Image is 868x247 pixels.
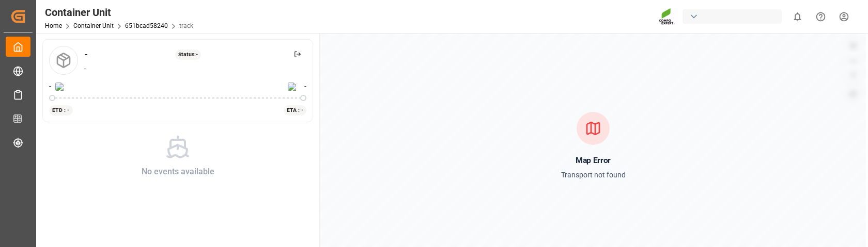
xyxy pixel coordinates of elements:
div: ETA : - [284,105,307,116]
div: Container Unit [45,5,193,20]
div: ETD : - [49,105,73,116]
div: No events available [142,166,214,178]
div: - [84,64,306,73]
button: show 0 new notifications [786,5,809,28]
img: Netherlands [288,83,300,91]
div: Status: - [175,50,202,60]
h2: Map Error [576,152,610,169]
button: Help Center [809,5,832,28]
p: Transport not found [561,169,626,182]
a: Home [45,22,62,29]
img: Screenshot%202023-09-29%20at%2010.02.21.png_1712312052.png [659,8,675,26]
img: Netherlands [55,83,68,91]
span: - [49,81,51,92]
a: Container Unit [73,22,114,29]
span: - [304,81,306,92]
div: - [84,47,88,61]
a: 651bcad58240 [125,22,168,29]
